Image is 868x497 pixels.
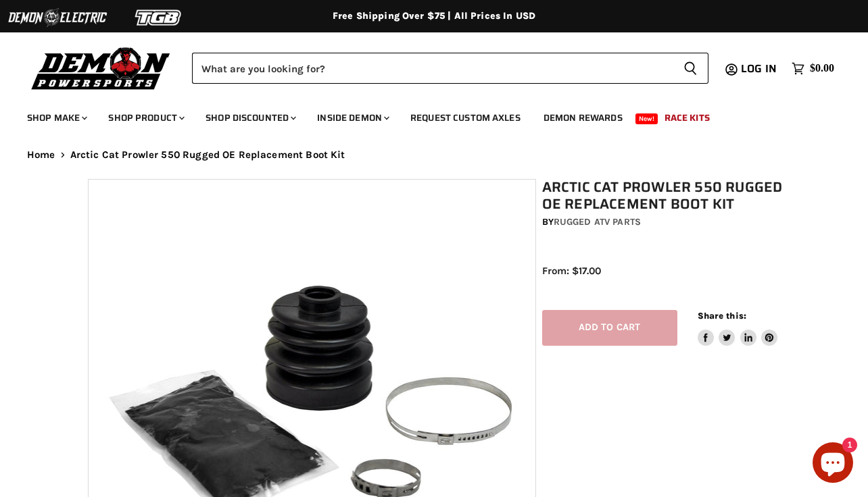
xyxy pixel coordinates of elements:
[192,53,673,84] input: Search
[809,442,857,486] inbox-online-store-chat: Shopify online store chat
[27,149,55,161] a: Home
[17,99,831,132] ul: Main menu
[70,149,345,161] span: Arctic Cat Prowler 550 Rugged OE Replacement Boot Kit
[7,5,108,30] img: Demon Electric Logo 2
[554,216,641,228] a: Rugged ATV Parts
[307,104,397,132] a: Inside Demon
[27,44,175,92] img: Demon Powersports
[785,59,841,78] a: $0.00
[810,62,834,75] span: $0.00
[192,53,708,84] form: Product
[98,104,193,132] a: Shop Product
[654,104,720,132] a: Race Kits
[17,104,95,132] a: Shop Make
[698,311,746,321] span: Share this:
[108,5,210,30] img: TGB Logo 2
[542,215,786,230] div: by
[741,60,777,77] span: Log in
[533,104,633,132] a: Demon Rewards
[673,53,708,84] button: Search
[542,179,786,213] h1: Arctic Cat Prowler 550 Rugged OE Replacement Boot Kit
[735,63,785,75] a: Log in
[635,113,658,124] span: New!
[400,104,531,132] a: Request Custom Axles
[542,265,601,277] span: From: $17.00
[698,310,778,346] aside: Share this:
[195,104,304,132] a: Shop Discounted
